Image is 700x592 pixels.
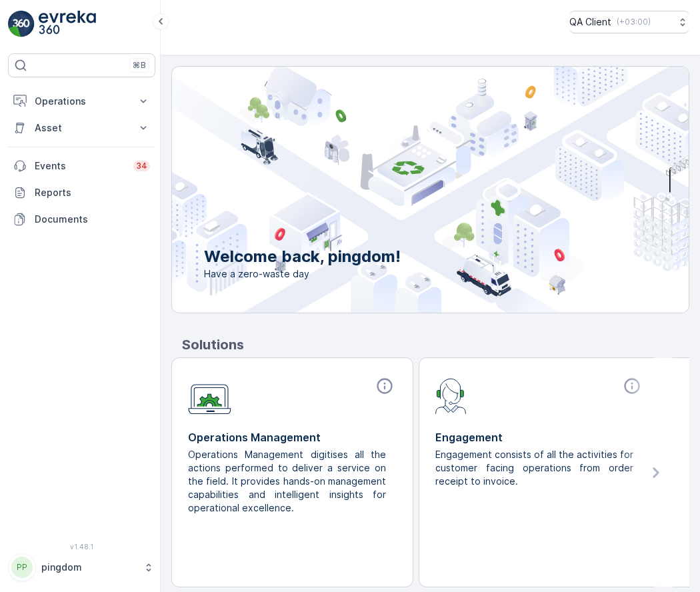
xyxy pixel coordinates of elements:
img: logo [8,11,35,37]
p: QA Client [569,15,611,29]
a: Documents [8,206,155,233]
button: Asset [8,115,155,141]
p: ⌘B [133,60,146,71]
p: Welcome back, pingdom! [204,246,401,267]
button: QA Client(+03:00) [569,11,689,33]
p: Solutions [182,335,689,355]
p: Asset [35,121,129,135]
p: Operations Management [188,429,397,445]
p: Engagement [435,429,644,445]
p: pingdom [41,561,137,574]
p: Engagement consists of all the activities for customer facing operations from order receipt to in... [435,448,633,488]
span: v 1.48.1 [8,543,155,551]
p: Events [35,159,125,173]
img: city illustration [112,67,689,313]
img: logo_light-DOdMpM7g.png [39,11,96,37]
div: PP [11,557,33,578]
button: PPpingdom [8,553,155,581]
p: ( +03:00 ) [617,17,651,27]
p: Operations Management digitises all the actions performed to deliver a service on the field. It p... [188,448,386,515]
p: Reports [35,186,150,199]
p: 34 [136,161,147,171]
span: Have a zero-waste day [204,267,401,281]
img: module-icon [435,377,467,414]
a: Events34 [8,153,155,179]
a: Reports [8,179,155,206]
p: Operations [35,95,129,108]
button: Operations [8,88,155,115]
p: Documents [35,213,150,226]
img: module-icon [188,377,231,415]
